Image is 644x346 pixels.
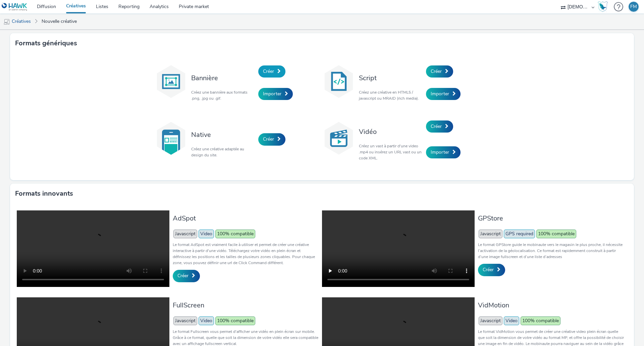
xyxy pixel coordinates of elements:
h3: Script [359,73,423,83]
p: Créez une bannière aux formats .png, .jpg ou .gif. [191,89,255,101]
span: Importer [431,91,449,97]
span: 100% compatible [215,230,255,238]
h3: GPStore [478,214,624,223]
h3: Bannière [191,73,255,83]
p: Le format GPStore guide le mobinaute vers le magasin le plus proche, il nécessite l’activation de... [478,242,624,260]
span: Video [504,316,519,325]
span: Créer [483,266,494,273]
a: Créer [258,65,285,78]
span: Javascript [479,230,502,238]
span: 100% compatible [536,230,576,238]
span: Importer [431,149,449,155]
span: Créer [263,136,274,142]
span: Video [199,316,214,325]
a: Hawk Academy [598,1,610,12]
span: Javascript [173,230,197,238]
h3: FullScreen [173,301,319,310]
span: Javascript [479,316,502,325]
span: Javascript [173,316,197,325]
span: GPS required [504,230,535,238]
a: Créer [258,133,285,145]
span: 100% compatible [215,316,255,325]
h3: Formats innovants [15,189,73,199]
a: Créer [478,264,505,276]
a: Créer [173,270,200,282]
h3: Formats génériques [15,38,77,48]
div: FM [630,2,637,12]
h3: Native [191,130,255,139]
span: Importer [263,91,281,97]
span: Créer [431,68,442,75]
img: code.svg [322,65,356,98]
p: Le format AdSpot est vraiment facile à utiliser et permet de créer une créative interactive à par... [173,242,319,266]
img: undefined Logo [2,3,28,11]
img: mobile [3,18,10,25]
a: Importer [426,88,461,100]
a: Importer [426,146,461,158]
span: 100% compatible [521,316,560,325]
h3: AdSpot [173,214,319,223]
img: banner.svg [154,65,188,98]
a: Créer [426,120,453,133]
h3: Vidéo [359,127,423,136]
p: Créez une créative en HTML5 / javascript ou MRAID (rich media). [359,89,423,101]
img: Hawk Academy [598,1,608,12]
span: Créer [263,68,274,75]
span: Créer [431,123,442,130]
img: native.svg [154,121,188,155]
span: Video [199,230,214,238]
p: Créez un vast à partir d'une video .mp4 ou insérez un URL vast ou un code XML. [359,143,423,161]
a: Importer [258,88,293,100]
img: video.svg [322,121,356,155]
a: Créer [426,65,453,78]
h3: VidMotion [478,301,624,310]
a: Nouvelle créative [38,13,80,30]
span: Créer [177,273,189,279]
p: Créez une créative adaptée au design du site. [191,146,255,158]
